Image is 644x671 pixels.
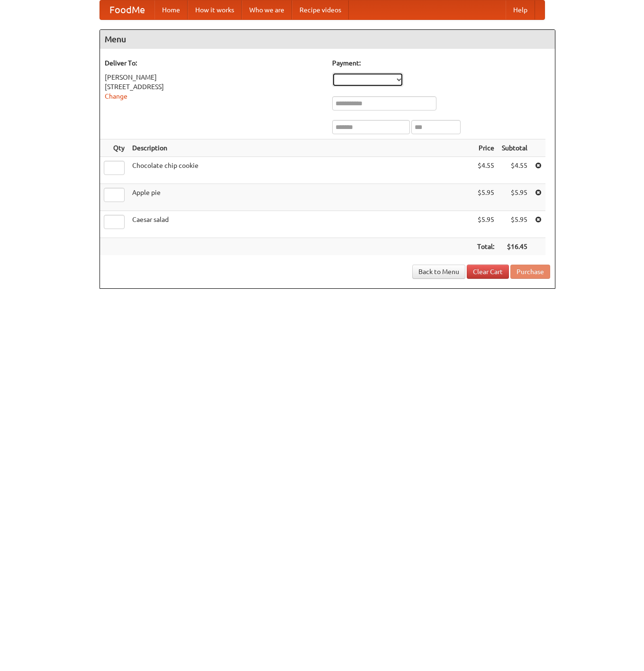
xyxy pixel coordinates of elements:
th: Qty [100,139,128,157]
td: Apple pie [128,184,473,211]
a: Who we are [242,0,292,19]
a: Help [506,0,535,19]
th: Subtotal [498,139,531,157]
div: [STREET_ADDRESS] [105,82,323,92]
a: Back to Menu [412,265,465,279]
a: How it works [188,0,242,19]
td: $4.55 [498,157,531,184]
th: Price [473,139,498,157]
th: Total: [473,238,498,256]
a: Home [154,0,188,19]
a: Change [105,92,127,100]
td: $5.95 [498,184,531,211]
a: Recipe videos [292,0,349,19]
td: $5.95 [498,211,531,238]
td: $5.95 [473,184,498,211]
h5: Deliver To: [105,58,323,68]
button: Purchase [510,265,550,279]
h5: Payment: [332,58,550,68]
td: $4.55 [473,157,498,184]
th: Description [128,139,473,157]
div: [PERSON_NAME] [105,73,323,82]
a: FoodMe [100,0,154,19]
td: Caesar salad [128,211,473,238]
h4: Menu [100,30,555,49]
td: Chocolate chip cookie [128,157,473,184]
a: Clear Cart [467,265,509,279]
td: $5.95 [473,211,498,238]
th: $16.45 [498,238,531,256]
